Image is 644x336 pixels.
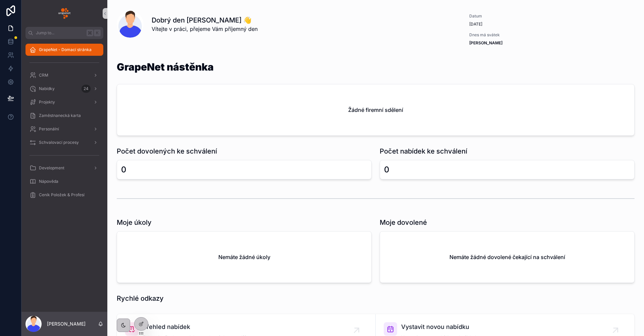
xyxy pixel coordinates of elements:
[25,27,103,39] button: Jump to...K
[58,8,70,19] img: App logo
[121,164,126,175] div: 0
[401,322,480,332] span: Vystavit novou nabídku
[25,44,103,56] a: GrapeNet - Domací stránka
[39,179,58,184] span: Nápověda
[25,136,103,149] a: Schvalovací procesy
[25,110,103,122] a: Zaměstnanecká karta
[39,86,55,91] span: Nabídky
[117,62,214,72] h1: GrapeNet nástěnka
[348,106,403,114] h2: Žádné firemní sdělení
[39,140,79,145] span: Schvalovací procesy
[25,96,103,108] a: Projekty
[25,69,103,81] a: CRM
[218,253,270,261] h2: Nemáte žádné úkoly
[469,22,539,27] span: [DATE]
[117,146,217,156] h1: Počet dovolených ke schválení
[380,218,427,227] h1: Moje dovolené
[152,15,258,25] h1: Dobrý den [PERSON_NAME] 👋
[25,175,103,187] a: Nápověda
[25,123,103,135] a: Personální
[39,192,85,198] span: Ceník Položek & Profesí
[25,162,103,174] a: Development
[469,13,539,19] span: Datum
[21,39,107,210] div: scrollable content
[39,99,55,105] span: Projekty
[449,253,565,261] h2: Nemáte žádné dovolené čekající na schválení
[117,294,164,303] h1: Rychlé odkazy
[143,322,250,332] span: Přehled nabídek
[39,47,92,52] span: GrapeNet - Domací stránka
[25,83,103,95] a: Nabídky24
[82,85,91,93] div: 24
[380,146,467,156] h1: Počet nabídek ke schválení
[469,32,539,38] span: Dnes má svátek
[39,165,64,171] span: Development
[25,189,103,201] a: Ceník Položek & Profesí
[152,25,258,33] span: Vítejte v práci, přejeme Vám příjemný den
[47,321,86,327] p: [PERSON_NAME]
[384,164,389,175] div: 0
[39,126,59,132] span: Personální
[36,30,84,36] span: Jump to...
[117,218,152,227] h1: Moje úkoly
[95,30,100,36] span: K
[39,113,81,118] span: Zaměstnanecká karta
[39,73,48,78] span: CRM
[469,40,502,45] strong: [PERSON_NAME]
